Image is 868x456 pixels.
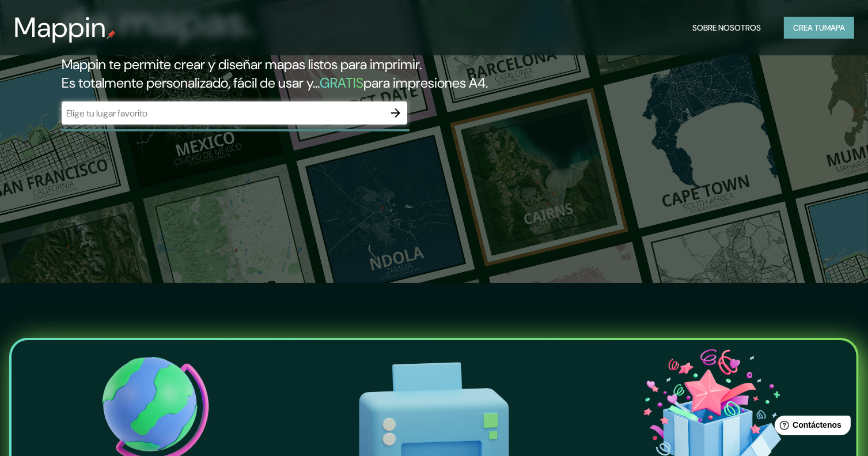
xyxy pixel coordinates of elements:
[784,17,854,39] button: Crea tumapa
[320,74,363,92] font: GRATIS
[62,74,320,92] font: Es totalmente personalizado, fácil de usar y...
[62,107,384,120] input: Elige tu lugar favorito
[824,22,845,33] font: mapa
[793,22,824,33] font: Crea tu
[62,55,422,73] font: Mappin te permite crear y diseñar mapas listos para imprimir.
[363,74,488,92] font: para impresiones A4.
[765,411,855,443] iframe: Lanzador de widgets de ayuda
[692,22,761,33] font: Sobre nosotros
[688,17,765,39] button: Sobre nosotros
[14,9,107,46] font: Mappin
[107,30,116,39] img: pin de mapeo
